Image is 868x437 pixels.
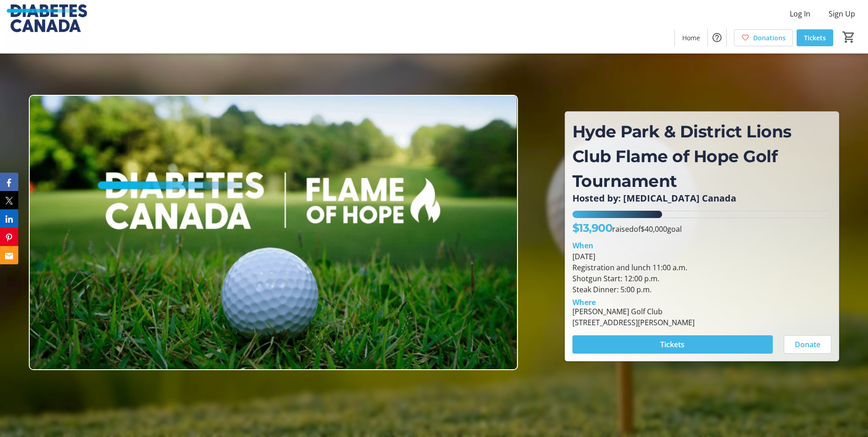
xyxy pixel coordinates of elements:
[675,29,707,46] a: Home
[572,192,736,204] span: Hosted by: [MEDICAL_DATA] Canada
[29,95,518,370] img: Campaign CTA Media Photo
[572,299,596,306] div: Where
[682,33,700,43] span: Home
[841,29,857,45] button: Cart
[5,4,87,49] img: Diabetes Canada's Logo
[784,335,831,354] button: Donate
[753,33,786,43] span: Donations
[572,317,695,328] div: [STREET_ADDRESS][PERSON_NAME]
[572,220,682,236] p: raised of goal
[572,211,831,218] div: 34.75025% of fundraising goal reached
[572,240,593,251] div: When
[821,6,863,21] button: Sign Up
[660,339,685,350] span: Tickets
[790,8,810,19] span: Log In
[572,121,792,191] span: Hyde Park & District Lions Club Flame of Hope Golf Tournament
[572,335,773,354] button: Tickets
[804,33,826,43] span: Tickets
[572,306,695,317] div: [PERSON_NAME] Golf Club
[708,28,726,47] button: Help
[641,224,667,234] span: $40,000
[782,6,818,21] button: Log In
[572,221,613,235] span: $13,900
[572,251,831,295] div: [DATE] Registration and lunch 11:00 a.m. Shotgun Start: 12:00 p.m. Steak Dinner: 5:00 p.m.
[795,339,820,350] span: Donate
[797,29,833,46] a: Tickets
[734,29,793,46] a: Donations
[829,8,855,19] span: Sign Up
